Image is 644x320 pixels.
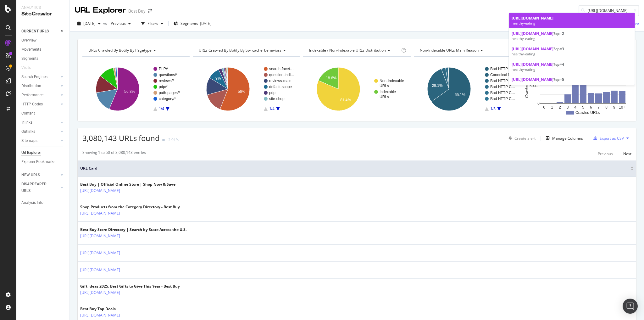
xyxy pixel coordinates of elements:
[197,45,294,55] h4: URLs Crawled By Botify By sw_cache_behaviors
[537,101,540,106] text: 0
[509,44,635,59] a: [URL][DOMAIN_NAME]?cp=3healthy-eating
[574,105,576,109] text: 4
[80,306,147,312] div: Best Buy Top Deals
[21,55,65,62] a: Segments
[21,119,59,126] a: Inlinks
[597,105,600,109] text: 7
[490,85,515,89] text: Bad HTTP C…
[269,79,291,83] text: reviews-main
[303,62,410,116] div: A chart.
[21,92,59,98] a: Performance
[80,289,120,296] a: [URL][DOMAIN_NAME]
[512,62,632,67] div: ?cp=4
[238,89,245,94] text: 56%
[21,110,35,117] div: Content
[512,77,553,82] span: [URL][DOMAIN_NAME]
[524,62,631,116] svg: A chart.
[490,67,515,71] text: Bad HTTP C…
[21,138,37,144] div: Sitemaps
[82,62,190,116] svg: A chart.
[21,37,65,44] a: Overview
[512,67,632,72] div: healthy-eating
[215,76,221,81] text: 9%
[159,79,174,83] text: reviews/*
[103,21,108,26] span: vs
[551,105,553,109] text: 1
[80,250,120,256] a: [URL][DOMAIN_NAME]
[623,150,631,157] button: Next
[21,172,40,178] div: NEW URLS
[200,21,211,26] div: [DATE]
[80,233,120,239] a: [URL][DOMAIN_NAME]
[579,5,639,16] input: Find a URL
[21,5,64,10] div: Analytics
[21,119,32,126] div: Inlinks
[623,299,638,314] div: Open Intercom Messenger
[21,128,35,135] div: Outlinks
[21,83,59,89] a: Distribution
[87,45,184,55] h4: URLs Crawled By Botify By pagetype
[128,8,146,14] div: Best Buy
[512,31,632,36] div: ?cp=2
[21,110,65,117] a: Content
[80,166,629,171] span: URL Card
[180,21,198,26] span: Segments
[530,84,540,88] text: 500…
[591,133,624,143] button: Export as CSV
[21,28,49,35] div: CURRENT URLS
[159,67,169,71] text: PLP/*
[21,46,65,53] a: Movements
[80,227,186,233] div: Best Buy Store Directory | Search by State Across the U.S.
[575,110,600,115] text: Crawled URLs
[512,31,553,36] span: [URL][DOMAIN_NAME]
[21,37,36,44] div: Overview
[380,95,389,99] text: URLs
[159,85,168,89] text: pdp/*
[525,74,529,98] text: Crawled URLs
[139,19,166,29] button: Filters
[490,73,514,77] text: Canonical N…
[419,45,510,55] h4: Non-Indexable URLs Main Reason
[21,65,37,71] a: Visits
[490,79,515,83] text: Bad HTTP C…
[199,48,281,53] span: URLs Crawled By Botify By sw_cache_behaviors
[21,138,59,144] a: Sitemaps
[21,55,38,62] div: Segments
[514,136,536,141] div: Create alert
[159,73,178,77] text: questions/*
[269,97,285,101] text: site-shop
[83,21,96,26] span: 2025 Sep. 2nd
[380,79,404,83] text: Non-Indexable
[21,83,41,89] div: Distribution
[80,188,120,194] a: [URL][DOMAIN_NAME]
[159,97,176,101] text: category/*
[490,97,515,101] text: Bad HTTP C…
[75,19,103,29] button: [DATE]
[506,133,536,143] button: Create alert
[21,74,47,80] div: Search Engines
[566,105,569,109] text: 3
[490,107,496,111] text: 1/3
[269,73,294,77] text: question-indi…
[512,62,553,67] span: [URL][DOMAIN_NAME]
[82,133,160,143] span: 3,080,143 URLs found
[269,67,294,71] text: search-facet…
[454,93,465,97] text: 65.1%
[21,172,59,178] a: NEW URLS
[509,74,635,85] a: [URL][DOMAIN_NAME]?cp=5
[21,10,64,18] div: SiteCrawler
[108,21,126,26] span: Previous
[600,136,624,141] div: Export as CSV
[420,48,479,53] span: Non-Indexable URLs Main Reason
[166,137,179,143] div: +2.91%
[512,52,632,57] div: healthy-eating
[82,150,146,157] div: Showing 1 to 50 of 3,080,143 entries
[308,45,400,55] h4: Indexable / Non-Indexable URLs Distribution
[512,77,632,82] div: ?cp=5
[21,181,53,194] div: DISAPPEARED URLS
[613,105,615,109] text: 9
[21,199,65,206] a: Analysis Info
[269,85,292,89] text: default-scope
